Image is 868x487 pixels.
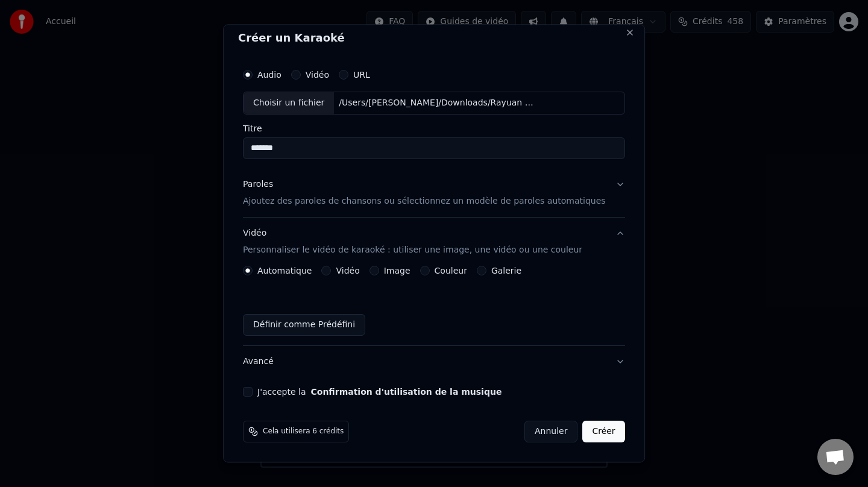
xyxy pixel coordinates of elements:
[243,244,582,256] p: Personnaliser le vidéo de karaoké : utiliser une image, une vidéo ou une couleur
[353,71,370,79] label: URL
[243,314,365,336] button: Définir comme Prédéfini
[336,266,360,275] label: Vidéo
[335,97,539,109] div: /Users/[PERSON_NAME]/Downloads/Rayuan Perempuan [PERSON_NAME].m4a
[243,169,625,217] button: ParolesAjoutez des paroles de chansons ou sélectionnez un modèle de paroles automatiques
[243,178,273,190] div: Paroles
[243,218,625,266] button: VidéoPersonnaliser le vidéo de karaoké : utiliser une image, une vidéo ou une couleur
[524,421,577,442] button: Annuler
[435,266,467,275] label: Couleur
[583,421,625,442] button: Créer
[384,266,410,275] label: Image
[243,124,625,133] label: Titre
[311,388,502,396] button: J'accepte la
[257,71,281,79] label: Audio
[243,195,606,207] p: Ajoutez des paroles de chansons ou sélectionnez un modèle de paroles automatiques
[244,92,334,114] div: Choisir un fichier
[491,266,521,275] label: Galerie
[243,346,625,377] button: Avancé
[263,427,344,436] span: Cela utilisera 6 crédits
[238,33,630,43] h2: Créer un Karaoké
[257,388,502,396] label: J'accepte la
[243,266,625,345] div: VidéoPersonnaliser le vidéo de karaoké : utiliser une image, une vidéo ou une couleur
[257,266,312,275] label: Automatique
[306,71,329,79] label: Vidéo
[243,227,582,256] div: Vidéo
